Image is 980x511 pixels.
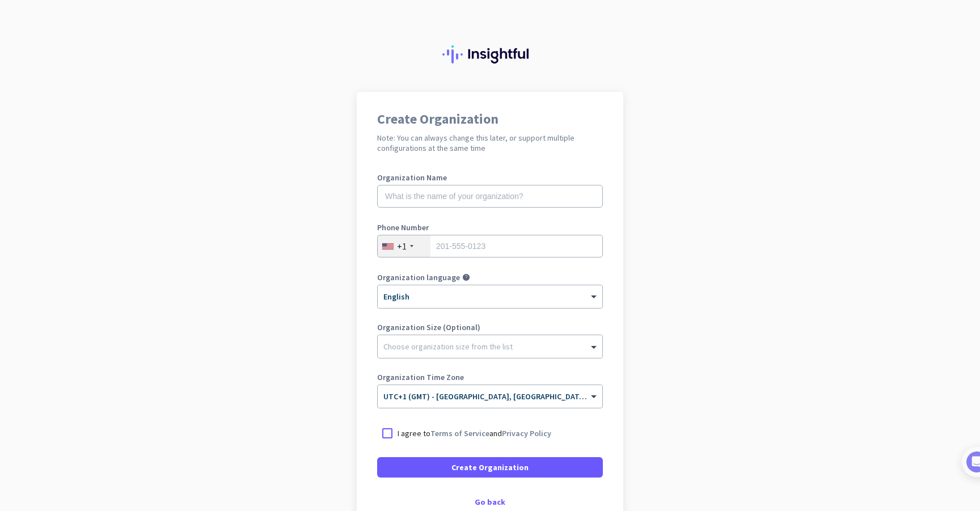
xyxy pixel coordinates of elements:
[377,133,603,153] h2: Note: You can always change this later, or support multiple configurations at the same time
[377,457,603,478] button: Create Organization
[398,428,551,439] p: I agree to and
[377,223,603,231] label: Phone Number
[430,428,489,438] a: Terms of Service
[377,373,603,381] label: Organization Time Zone
[397,240,407,252] div: +1
[377,235,603,257] input: 201-555-0123
[377,174,603,181] label: Organization Name
[502,428,551,438] a: Privacy Policy
[451,462,529,473] span: Create Organization
[462,273,470,281] i: help
[377,323,603,331] label: Organization Size (Optional)
[442,45,538,64] img: Insightful
[377,185,603,208] input: What is the name of your organization?
[377,498,603,506] div: Go back
[377,112,603,126] h1: Create Organization
[377,273,460,281] label: Organization language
